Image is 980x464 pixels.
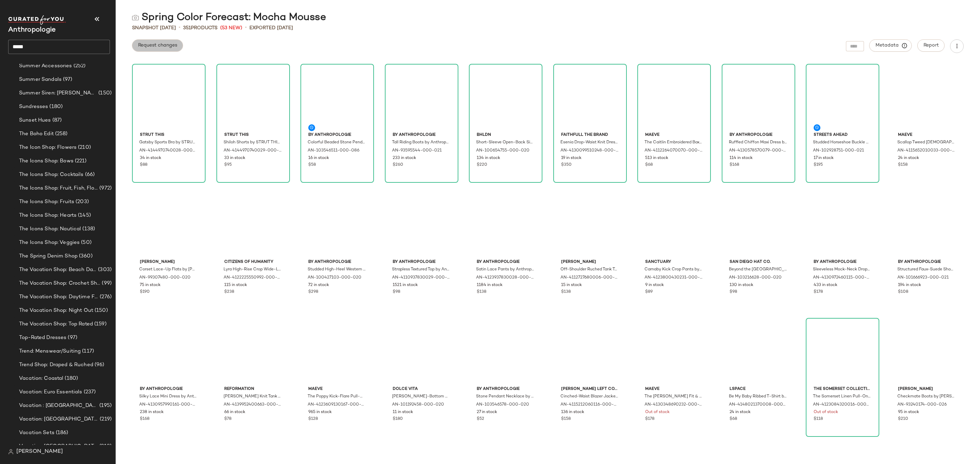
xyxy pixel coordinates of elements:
[19,103,48,111] span: Sundresses
[224,259,282,265] span: Citizens of Humanity
[19,144,77,151] span: The Icon Shop: Flowers
[644,275,702,281] span: AN-4123800430231-000-029
[139,140,197,146] span: Gatsby Sports Bra by STRUT THIS in Brown, Women's, Size: Small, Polyester/Elastane at Anthropologie
[139,148,197,154] span: AN-4144970740028-000-020
[644,394,702,400] span: The [PERSON_NAME] Fit & Flare Sweetheart Dress by [PERSON_NAME] in Brown, Women's, Size: XL, Cott...
[393,162,403,168] span: $260
[308,402,365,408] span: AN-4123609130167-000-022
[140,409,164,415] span: 238 in stock
[897,402,947,408] span: AN-93240174-000-026
[140,155,161,161] span: 34 in stock
[476,140,534,146] span: Short-Sleeve Open-Back Side-Slit Midi Dress by BHLDN in Brown, Women's, Size: 2XS, Polyester/Elas...
[100,280,112,287] span: (99)
[98,293,112,301] span: (276)
[392,267,450,273] span: Strapless Textured Top by Anthropologie in Brown, Women's, Size: S P, Polyester
[308,416,318,422] span: $128
[477,282,503,288] span: 1184 in stock
[645,162,653,168] span: $68
[476,148,529,154] span: AN-100654755-000-020
[93,307,108,315] span: (150)
[730,162,739,168] span: $168
[224,416,231,422] span: $78
[560,402,618,408] span: AN-4115212060116-000-029
[917,39,945,52] button: Report
[19,130,54,138] span: The Boho Edit
[897,267,955,273] span: Structured Faux-Suede Shoulder Bag by Anthropologie in Brown, Women's, Polyester
[392,148,442,154] span: AN-93595544-000-021
[308,394,365,400] span: The Poppy Kick-Flare Pull-On Pants by Maeve in Brown, Women's, Size: 2XS, Nylon/Rayon/Elastane at...
[393,259,451,265] span: By Anthropologie
[308,155,329,161] span: 16 in stock
[476,267,534,273] span: Satin Lace Pants by Anthropologie in Brown, Women's, Size: L P, Polyester
[19,184,98,192] span: The Icons Shop: Fruit, Fish, Florals & More
[561,132,619,138] span: Faithfull The Brand
[730,409,751,415] span: 24 in stock
[139,275,191,281] span: AN-99307480-000-020
[729,394,787,400] span: Be My Baby Ribbed T-Shirt by LSPACE in Brown, Women's, Size: Small, Cotton/Elastane at Anthropologie
[561,416,571,422] span: $158
[897,148,955,154] span: AN-4115652010033-000-021
[19,266,97,274] span: The Vacation Shop: Beach Day Fits
[19,334,66,342] span: Top-Rated Dresses
[139,267,197,273] span: Corset Lace-Up Flats by [PERSON_NAME] in Brown, Women's, Size: 6.5, Leather/Rubber at Anthropologie
[897,394,955,400] span: Checkmate Boots by [PERSON_NAME] in Brown, Women's, Size: 8.5, Polyurethane at Anthropologie
[477,155,500,161] span: 134 in stock
[98,443,112,450] span: (213)
[729,140,787,146] span: Ruffled Chiffon Maxi Dress by Anthropologie in Brown, Women's, Size: Medium, Polyester/Viscose
[476,394,534,400] span: Stone Pendant Necklace by Anthropologie in Brown, Women's, Gold/Plated Brass
[560,140,618,146] span: Esenia Drop-Waist Knit Dress by Faithfull The Brand in Brown, Women's, Size: 2, Cotton/Nylon/Elas...
[19,62,72,70] span: Summer Accessories
[224,155,245,161] span: 33 in stock
[477,409,497,415] span: 27 in stock
[19,388,82,396] span: Vacation: Euro Essentials
[81,347,94,355] span: (117)
[898,282,921,288] span: 194 in stock
[308,140,365,146] span: Colorful Beaded Stone Pendant Necklace by Anthropologie in Brown, Women's, Gold/Plated Brass/Glass
[66,334,77,342] span: (97)
[644,148,702,154] span: AN-4112264070070-000-020
[16,448,63,456] span: [PERSON_NAME]
[224,267,281,273] span: Lyra High-Rise Crop Wide-Leg Corduroy Pants by Citizens of Humanity in Brown, Women's, Size: 24, ...
[730,155,753,161] span: 114 in stock
[62,76,72,84] span: (97)
[54,429,68,437] span: (186)
[19,375,63,382] span: Vacation: Coastal
[561,162,572,168] span: $350
[132,14,139,21] img: svg%3e
[132,11,326,24] div: Spring Color Forecast: Mocha Mousse
[392,275,450,281] span: AN-4110937830029-000-020
[93,320,107,328] span: (159)
[477,259,535,265] span: By Anthropologie
[730,282,753,288] span: 130 in stock
[898,162,908,168] span: $158
[308,282,329,288] span: 72 in stock
[308,267,365,273] span: Studded High-Heel Western Ankle Boots by Anthropologie in Brown, Women's, Size: 40, Leather/Rubber
[561,289,571,295] span: $138
[19,157,73,165] span: The Icons Shop: Bows
[645,155,668,161] span: 513 in stock
[730,132,787,138] span: By Anthropologie
[561,386,619,392] span: [PERSON_NAME] Left Coast
[54,130,68,138] span: (258)
[560,275,618,281] span: AN-4112727680006-000-021
[183,25,191,31] span: 351
[561,409,584,415] span: 136 in stock
[224,409,245,415] span: 66 in stock
[813,275,871,281] span: AN-4130972460115-000-020
[393,289,400,295] span: $98
[72,62,86,70] span: (252)
[19,347,81,355] span: Trend: Menswear/Suiting
[393,282,418,288] span: 1521 in stock
[224,394,281,400] span: [PERSON_NAME] Knit Tank Top by Reformation in Brown, Women's, Size: Small, Cotton/Elastane at Ant...
[813,148,864,154] span: AN-102928751-000-021
[393,409,413,415] span: 11 in stock
[813,140,871,146] span: Studded Horseshoe Buckle Belt by Streets Ahead in Brown, Women's, Size: Small, Leather/Metal at A...
[308,132,366,138] span: By Anthropologie
[140,162,147,168] span: $88
[645,259,703,265] span: Sanctuary
[8,15,66,25] img: cfy_white_logo.C9jOOHJF.svg
[8,26,56,34] span: Current Company Name
[19,293,98,301] span: The Vacation Shop: Daytime Fits
[814,386,871,392] span: The Somerset Collection by Anthropologie
[19,280,100,287] span: The Vacation Shop: Crochet Shop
